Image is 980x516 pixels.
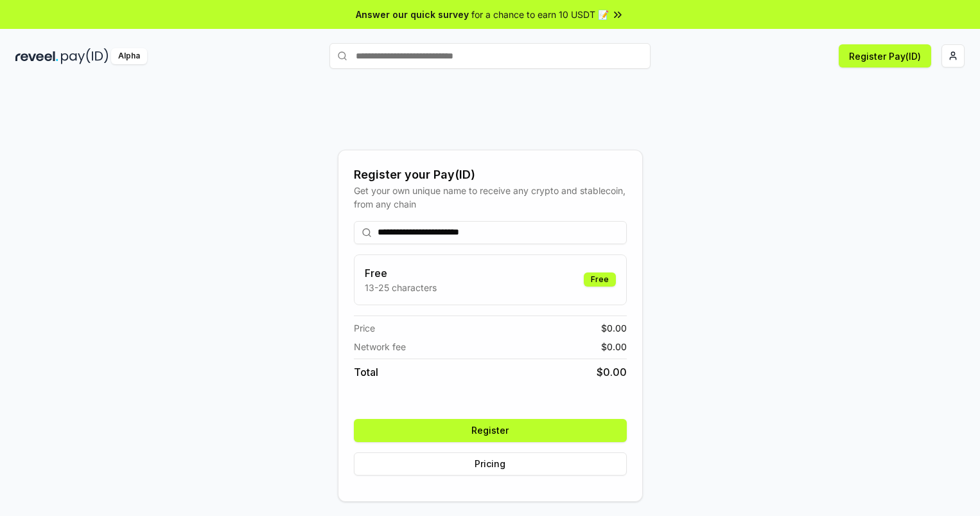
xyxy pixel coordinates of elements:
[597,364,627,380] span: $ 0.00
[354,364,378,380] span: Total
[354,340,406,353] span: Network fee
[61,48,109,64] img: pay_id
[354,184,627,211] div: Get your own unique name to receive any crypto and stablecoin, from any chain
[584,272,616,287] div: Free
[365,281,437,294] p: 13-25 characters
[365,265,437,281] h3: Free
[601,321,627,335] span: $ 0.00
[601,340,627,353] span: $ 0.00
[354,321,375,335] span: Price
[15,48,58,64] img: reveel_dark
[471,8,609,21] span: for a chance to earn 10 USDT 📝
[354,452,627,476] button: Pricing
[111,48,147,64] div: Alpha
[354,419,627,442] button: Register
[356,8,469,21] span: Answer our quick survey
[839,44,931,67] button: Register Pay(ID)
[354,166,627,184] div: Register your Pay(ID)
